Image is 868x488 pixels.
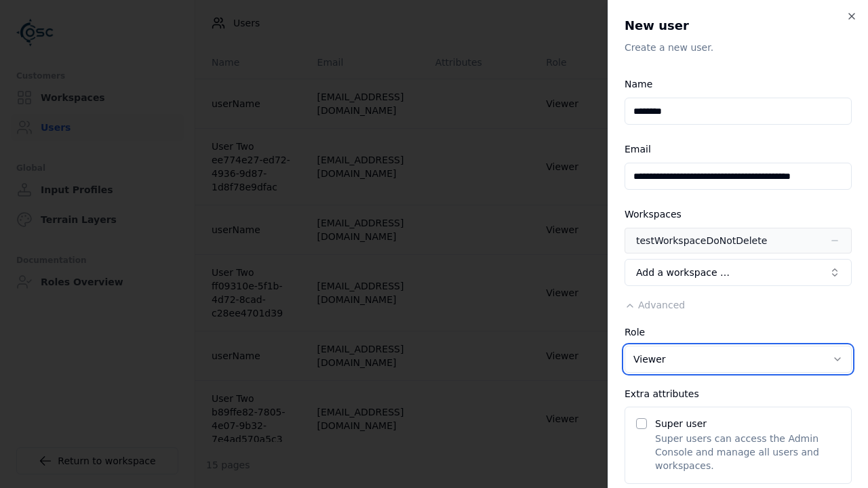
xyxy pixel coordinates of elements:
label: Role [625,327,645,338]
button: Advanced [625,298,685,312]
label: Name [625,79,652,89]
p: Super users can access the Admin Console and manage all users and workspaces. [655,432,840,472]
p: Create a new user. [625,41,852,54]
h2: New user [625,16,852,35]
label: Workspaces [625,209,682,220]
label: Email [625,144,651,155]
div: Extra attributes [625,389,852,399]
span: Advanced [638,300,685,310]
span: Add a workspace … [636,266,730,279]
div: testWorkspaceDoNotDelete [636,234,767,247]
label: Super user [655,418,707,429]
